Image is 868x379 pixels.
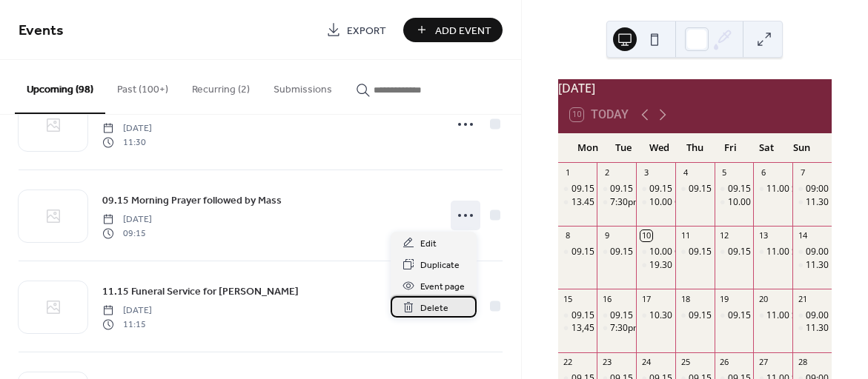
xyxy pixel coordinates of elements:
div: Sat [749,133,784,163]
span: 11:30 [102,135,152,149]
div: 09.15 Morning Prayer followed by Mass [636,183,675,195]
div: 09.15 Morning Prayer followed by Mass [572,183,735,195]
div: 17 [640,293,652,304]
div: 09.15 Morning Prayer followed by Mass [610,246,773,258]
div: 09.15 Morning Prayer followed by Mass [572,309,735,322]
div: 14 [797,230,808,241]
div: 6 [758,167,769,178]
div: 7 [797,167,808,178]
div: 13 [758,230,769,241]
div: 27 [758,357,769,368]
div: 28 [797,357,808,368]
div: 09.15 Morning Prayer followed by Mass [675,309,715,322]
div: Tue [606,133,641,163]
div: 11.00 Sacrament of Reconciliation [753,309,792,322]
div: 11.30 Mass [806,322,853,335]
span: Edit [420,236,437,252]
div: 26 [719,357,730,368]
span: Delete [420,301,448,316]
div: 11.30 Mass [792,322,832,335]
div: 4 [680,167,691,178]
div: 10.00 Exposition and Prayers for Peace [715,196,754,209]
div: 10.30 Requiem Mass for Mary (Brenda) Simmons [636,309,675,322]
div: 12 [719,230,730,241]
div: 18 [680,293,691,304]
div: 09.00 Mass [792,246,832,258]
div: 5 [719,167,730,178]
div: 10.00 Coffee Morning and Crafts [636,196,675,209]
div: 20 [758,293,769,304]
div: 19 [719,293,730,304]
div: 13,45 U.C.M [572,322,622,335]
span: 11:15 [102,318,152,331]
span: 09.15 Morning Prayer followed by Mass [102,193,282,209]
div: 19.30 UCM Bi- Monthly Mass [636,259,675,272]
div: Thu [677,133,712,163]
button: Recurring (2) [180,60,262,113]
button: Past (100+) [105,60,180,113]
div: 09.15 Morning Prayer followed by Mass [675,246,715,258]
div: 11.00 Sacrament of Reconciliation [753,246,792,258]
div: 19.30 UCM Bi- Monthly Mass [649,259,769,272]
div: 21 [797,293,808,304]
div: 09.15 Morning Prayer followed by Mass [572,246,735,258]
div: 11.30 Mass [806,196,853,209]
div: 11.30 Mass [806,259,853,272]
div: Fri [712,133,748,163]
div: 7:30pm Music Ministry Group Practice [610,322,767,335]
div: 16 [601,293,612,304]
div: 09.15 Morning Prayer followed by Mass [597,183,636,195]
div: 10.00 Coffee Morning and Crafts [636,246,675,258]
div: 2 [601,167,612,178]
div: 09.15 Morning Prayer followed by Mass [689,246,852,258]
span: Duplicate [420,258,460,273]
div: 10.00 Coffee Morning and Crafts [649,246,784,258]
div: 7:30pm Music Ministry Group Practice [597,322,636,335]
div: 1 [563,167,574,178]
div: 13.45 U.C.M [558,196,597,209]
div: 22 [563,357,574,368]
div: 09.00 Mass - Music Ministry Group [792,309,832,322]
div: 09.00 Mass [806,246,853,258]
div: 3 [640,167,652,178]
div: 09.15 Morning Prayer followed by Mass [715,246,754,258]
div: 9 [601,230,612,241]
div: 13.45 U.C.M [572,196,622,209]
div: 24 [640,357,652,368]
div: 09.15 Morning Prayer followed by Mass [610,183,773,195]
button: Submissions [262,60,344,113]
div: 11.30 Mass [792,196,832,209]
a: Export [315,18,397,42]
div: Wed [641,133,677,163]
div: 23 [601,357,612,368]
div: 09.15 Morning Prayer followed by Mass [715,309,754,322]
div: 09.15 Morning Prayer followed by Mass [689,183,852,195]
div: 25 [680,357,691,368]
span: Event page [420,279,465,295]
div: 11 [680,230,691,241]
div: 09.15 Morning Prayer followed by Mass [689,309,852,322]
div: Mon [570,133,606,163]
div: 11.30 Mass [792,259,832,272]
div: 09.15 Morning Prayer followed by Mass [610,309,773,322]
div: 09.15 Morning Prayer followed by Mass [649,183,812,195]
div: 09.15 Morning Prayer followed by Mass [597,309,636,322]
div: 09:00 Mass - Music Ministry Group [792,183,832,195]
div: 7:30pm Music Ministry Group Practice [610,196,767,209]
span: Export [347,23,386,38]
div: 09.15 Morning Prayer followed by Mass [558,246,597,258]
span: 11.15 Funeral Service for [PERSON_NAME] [102,284,299,300]
div: 09.15 Morning Prayer followed by Mass [558,309,597,322]
div: 8 [563,230,574,241]
a: 11.15 Funeral Service for [PERSON_NAME] [102,283,299,300]
div: Sun [784,133,820,163]
div: 11.00 Sacrament of Reconciliation [753,183,792,195]
div: 13,45 U.C.M [558,322,597,335]
div: 10.00 Coffee Morning and Crafts [649,196,784,209]
div: 10 [640,230,652,241]
button: Upcoming (98) [15,60,105,114]
div: 15 [563,293,574,304]
span: Add Event [435,23,491,38]
div: 09.15 Morning Prayer followed by Mass [715,183,754,195]
button: Add Event [403,18,503,42]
